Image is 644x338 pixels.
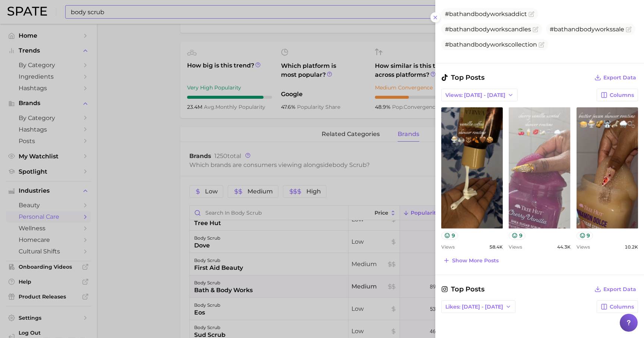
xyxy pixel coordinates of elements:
[509,232,525,240] button: 9
[603,75,636,81] span: Export Data
[593,284,638,294] button: Export Data
[625,244,638,250] span: 10.2k
[445,26,531,33] span: #bathandbodyworkscandles
[445,41,537,48] span: #bathandbodyworkscollection
[550,26,624,33] span: #bathandbodyworkssale
[528,11,534,17] button: Flag as miscategorized or irrelevant
[489,244,503,250] span: 58.4k
[441,89,518,101] button: Views: [DATE] - [DATE]
[610,304,634,310] span: Columns
[445,304,503,310] span: Likes: [DATE] - [DATE]
[445,92,505,98] span: Views: [DATE] - [DATE]
[597,300,638,313] button: Columns
[626,26,632,32] button: Flag as miscategorized or irrelevant
[577,244,590,250] span: Views
[539,42,544,48] button: Flag as miscategorized or irrelevant
[593,72,638,83] button: Export Data
[452,258,499,264] span: Show more posts
[445,10,527,18] span: #bathandbodyworksaddict
[441,72,484,83] span: Top Posts
[441,255,501,266] button: Show more posts
[597,89,638,101] button: Columns
[610,92,634,98] span: Columns
[509,244,522,250] span: Views
[577,232,593,240] button: 9
[557,244,571,250] span: 44.3k
[441,300,515,313] button: Likes: [DATE] - [DATE]
[533,26,539,32] button: Flag as miscategorized or irrelevant
[441,244,455,250] span: Views
[441,232,458,240] button: 9
[603,286,636,293] span: Export Data
[441,284,484,294] span: Top Posts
